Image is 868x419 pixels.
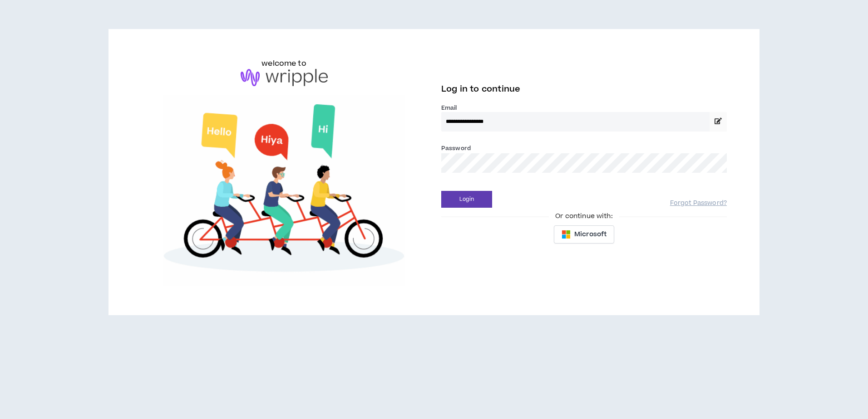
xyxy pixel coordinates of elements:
[441,144,471,152] label: Password
[141,95,427,287] img: Welcome to Wripple
[241,69,328,86] img: logo-brand.png
[670,199,727,208] a: Forgot Password?
[261,58,306,69] h6: welcome to
[441,191,492,208] button: Login
[441,104,727,112] label: Email
[574,229,607,239] span: Microsoft
[549,211,619,221] span: Or continue with:
[441,83,520,95] span: Log in to continue
[554,225,614,244] button: Microsoft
